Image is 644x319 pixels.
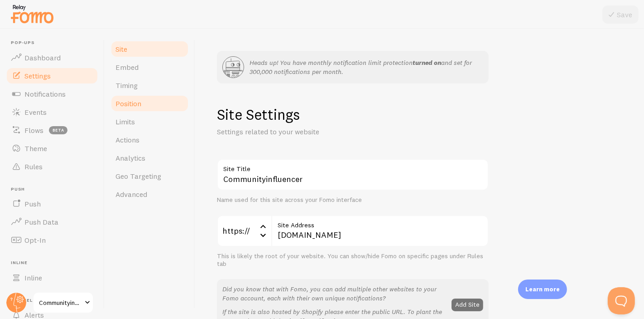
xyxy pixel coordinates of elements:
[5,67,99,85] a: Settings
[24,126,43,135] span: Flows
[24,273,42,282] span: Inline
[110,76,189,94] a: Timing
[115,99,141,108] span: Position
[271,215,489,247] input: myhonestcompany.com
[5,157,99,176] a: Rules
[33,292,94,314] a: Communityinfluencer
[39,297,82,308] span: Communityinfluencer
[217,127,434,137] p: Settings related to your website
[115,63,139,72] span: Embed
[110,131,189,149] a: Actions
[24,236,46,245] span: Opt-In
[110,185,189,203] a: Advanced
[24,71,51,80] span: Settings
[115,172,161,181] span: Geo Targeting
[24,89,66,98] span: Notifications
[110,94,189,113] a: Position
[217,159,489,174] label: Site Title
[5,85,99,103] a: Notifications
[452,299,483,311] button: Add Site
[5,121,99,139] a: Flows beta
[115,135,139,144] span: Actions
[115,117,135,126] span: Limits
[271,215,489,231] label: Site Address
[5,231,99,249] a: Opt-In
[24,144,47,153] span: Theme
[5,213,99,231] a: Push Data
[10,2,55,25] img: fomo-relay-logo-orange.svg
[5,269,99,287] a: Inline
[110,167,189,185] a: Geo Targeting
[110,58,189,76] a: Embed
[5,139,99,157] a: Theme
[250,58,483,76] p: Heads up! You have monthly notification limit protection and set for 300,000 notifications per mo...
[11,40,99,46] span: Pop-ups
[217,252,489,268] div: This is likely the root of your website. You can show/hide Fomo on specific pages under Rules tab
[518,280,567,299] div: Learn more
[49,126,67,134] span: beta
[5,103,99,121] a: Events
[413,59,441,67] strong: turned on
[115,44,127,54] span: Site
[110,149,189,167] a: Analytics
[24,53,61,62] span: Dashboard
[115,153,145,162] span: Analytics
[24,199,41,208] span: Push
[24,108,47,117] span: Events
[525,285,560,294] p: Learn more
[24,217,58,226] span: Push Data
[217,196,489,204] div: Name used for this site across your Fomo interface
[115,190,147,199] span: Advanced
[110,40,189,58] a: Site
[222,285,446,303] p: Did you know that with Fomo, you can add multiple other websites to your Fomo account, each with ...
[5,49,99,67] a: Dashboard
[115,81,138,90] span: Timing
[217,215,271,247] div: https://
[5,195,99,213] a: Push
[217,105,489,124] h1: Site Settings
[24,162,43,171] span: Rules
[110,113,189,131] a: Limits
[11,260,99,266] span: Inline
[11,186,99,192] span: Push
[608,287,635,314] iframe: Help Scout Beacon - Open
